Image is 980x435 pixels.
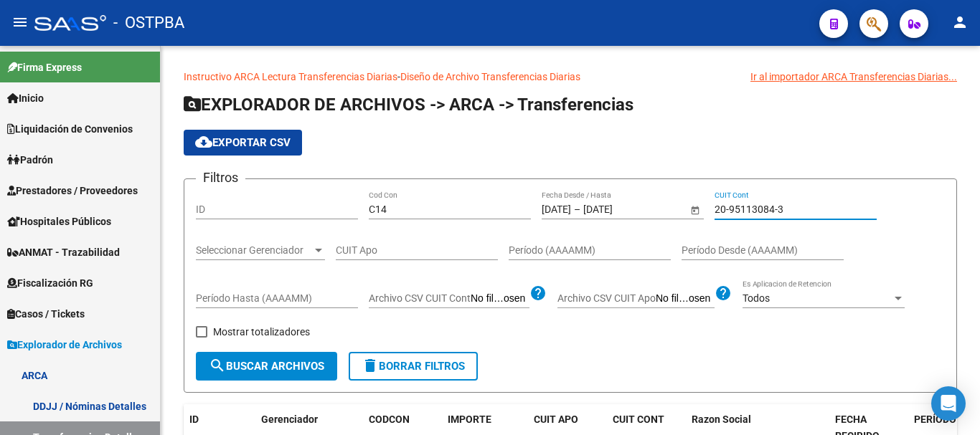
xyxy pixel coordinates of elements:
[534,414,578,425] span: CUIT APO
[7,59,82,75] span: Firma Express
[951,14,969,31] mat-icon: person
[369,414,410,425] span: CODCON
[209,360,324,373] span: Buscar Archivos
[7,337,122,353] span: Explorador de Archivos
[7,275,93,291] span: Fiscalización RG
[529,285,547,302] mat-icon: help
[400,71,580,82] a: Diseño de Archivo Transferencias Diarias
[574,204,580,216] span: –
[931,386,966,421] div: Open Intercom Messenger
[11,14,29,31] mat-icon: menu
[471,292,529,305] input: Archivo CSV CUIT Cont
[7,90,44,106] span: Inicio
[448,414,491,425] span: IMPORTE
[613,414,664,425] span: CUIT CONT
[692,414,751,425] span: Razon Social
[209,357,226,374] mat-icon: search
[750,69,957,85] div: Ir al importador ARCA Transferencias Diarias...
[261,414,318,425] span: Gerenciador
[196,352,337,381] button: Buscar Archivos
[542,204,571,216] input: Fecha inicio
[7,121,133,137] span: Liquidación de Convenios
[369,292,471,304] span: Archivo CSV CUIT Cont
[583,204,654,216] input: Fecha fin
[195,136,291,149] span: Exportar CSV
[914,414,956,425] span: PERÍODO
[196,244,312,257] span: Seleccionar Gerenciador
[184,130,302,156] button: Exportar CSV
[113,7,184,39] span: - OSTPBA
[687,202,702,217] button: Open calendar
[184,69,957,85] p: -
[7,244,120,260] span: ANMAT - Trazabilidad
[557,292,656,304] span: Archivo CSV CUIT Apo
[656,292,715,305] input: Archivo CSV CUIT Apo
[195,133,212,150] mat-icon: cloud_download
[362,360,465,373] span: Borrar Filtros
[213,323,310,340] span: Mostrar totalizadores
[743,292,770,304] span: Todos
[184,71,397,82] a: Instructivo ARCA Lectura Transferencias Diarias
[7,214,111,229] span: Hospitales Públicos
[7,183,138,199] span: Prestadores / Proveedores
[7,152,53,168] span: Padrón
[362,357,379,374] mat-icon: delete
[349,352,478,381] button: Borrar Filtros
[189,414,199,425] span: ID
[196,168,245,188] h3: Filtros
[7,306,85,322] span: Casos / Tickets
[184,95,633,115] span: EXPLORADOR DE ARCHIVOS -> ARCA -> Transferencias
[715,285,732,302] mat-icon: help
